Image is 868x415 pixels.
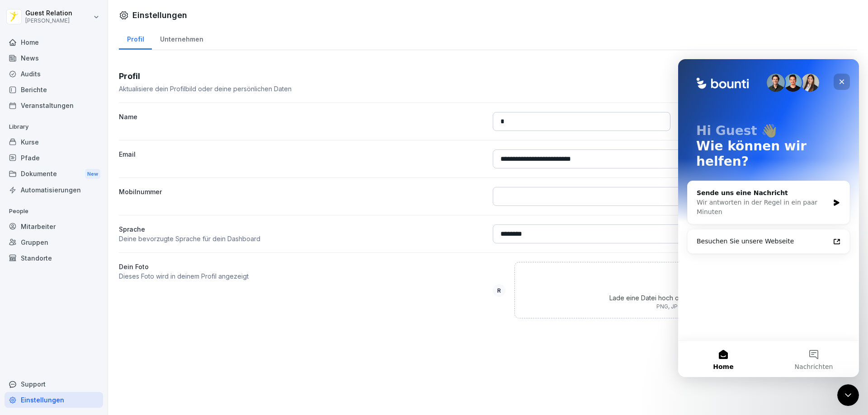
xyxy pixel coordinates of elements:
a: Kurse [5,134,103,150]
p: Lade eine Datei hoch oder ziehe sie in das Fenster [609,293,762,303]
a: Standorte [5,250,103,266]
a: Einstellungen [5,392,103,408]
div: Dokumente [5,166,103,182]
div: Support [5,376,103,392]
iframe: Intercom live chat [837,384,859,406]
p: [PERSON_NAME] [25,18,72,24]
a: Profil [119,27,152,50]
label: Email [119,149,484,168]
p: Aktualisiere dein Profilbild oder deine persönlichen Daten [119,84,292,93]
iframe: Intercom live chat [678,59,859,377]
p: Library [5,120,103,134]
label: Dein Foto [119,262,484,271]
a: DokumenteNew [5,166,103,182]
a: Mitarbeiter [5,219,103,234]
a: Gruppen [5,234,103,250]
div: R [493,284,505,297]
h3: Profil [119,70,292,82]
a: Veranstaltungen [5,98,103,113]
p: People [5,204,103,219]
label: Name [119,112,484,131]
a: Unternehmen [152,27,211,50]
a: Automatisierungen [5,182,103,198]
p: Dieses Foto wird in deinem Profil angezeigt [119,271,484,281]
p: Guest Relation [25,9,72,17]
a: News [5,50,103,66]
div: New [85,169,100,179]
a: Pfade [5,150,103,166]
h1: Einstellungen [132,9,187,21]
p: Sprache [119,224,484,234]
p: Deine bevorzugte Sprache für dein Dashboard [119,234,484,243]
p: PNG, JPG bis zu 10MB [609,303,762,311]
label: Mobilnummer [119,187,484,206]
a: Audits [5,66,103,82]
a: Berichte [5,82,103,98]
a: Home [5,34,103,50]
